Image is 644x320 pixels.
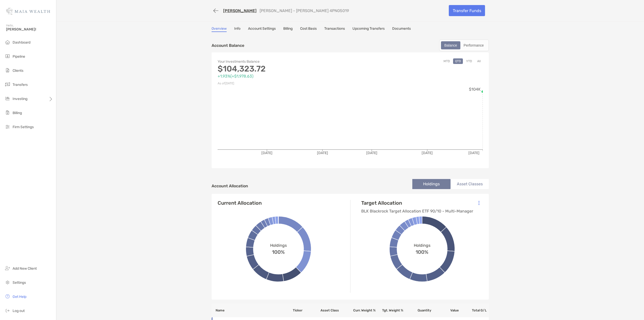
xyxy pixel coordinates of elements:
[348,304,376,317] th: Curr. Weight %
[223,8,257,13] a: [PERSON_NAME]
[439,40,489,51] div: segmented control
[261,151,272,155] tspan: [DATE]
[13,54,25,59] span: Pipeline
[475,58,483,64] button: All
[453,58,463,64] button: QTD
[324,26,345,32] a: Transactions
[13,97,27,101] span: Investing
[320,304,348,317] th: Asset Class
[212,304,293,317] th: Name
[13,68,23,73] span: Clients
[431,304,459,317] th: Value
[212,42,244,49] p: Account Balance
[5,307,11,313] img: logout icon
[416,248,428,255] span: 100%
[234,26,240,32] a: Info
[5,95,11,101] img: investing icon
[5,39,11,45] img: dashboard icon
[13,83,28,87] span: Transfers
[422,151,433,155] tspan: [DATE]
[260,8,349,13] p: [PERSON_NAME] - [PERSON_NAME] 4PN05019
[441,58,452,64] button: MTD
[449,5,485,16] a: Transfer Funds
[5,81,11,87] img: transfers icon
[13,111,22,115] span: Billing
[212,184,248,188] h4: Account Allocation
[464,58,474,64] button: YTD
[248,26,276,32] a: Account Settings
[212,26,227,32] a: Overview
[5,124,11,130] img: firm-settings icon
[218,66,350,72] p: $104,323.72
[293,304,320,317] th: Ticker
[5,67,11,73] img: clients icon
[361,200,473,206] h4: Target Allocation
[300,26,317,32] a: Cost Basis
[270,243,287,248] span: Holdings
[361,208,473,214] p: BLK Blackrock Target Allocation ETF 90/10 - Multi-Manager
[392,26,411,32] a: Documents
[317,151,328,155] tspan: [DATE]
[6,2,50,20] img: Zoe Logo
[5,293,11,299] img: get-help icon
[218,200,262,206] h4: Current Allocation
[5,279,11,285] img: settings icon
[13,280,26,285] span: Settings
[283,26,293,32] a: Billing
[468,151,479,155] tspan: [DATE]
[272,248,285,255] span: 100%
[366,151,377,155] tspan: [DATE]
[218,58,350,65] p: Your Investments Balance
[13,295,26,299] span: Get Help
[218,80,350,87] p: As of [DATE]
[13,309,25,313] span: Log out
[5,110,11,116] img: billing icon
[6,27,53,31] span: [PERSON_NAME]!
[414,243,430,248] span: Holdings
[459,304,489,317] th: Total G/L
[218,73,350,79] p: +1.93% ( +$1,978.63 )
[376,304,404,317] th: Tgt. Weight %
[478,201,479,205] img: Icon List Menu
[13,266,37,271] span: Add New Client
[469,87,481,92] tspan: $104K
[352,26,385,32] a: Upcoming Transfers
[5,53,11,59] img: pipeline icon
[404,304,431,317] th: Quantity
[13,125,34,129] span: Firm Settings
[451,179,489,189] li: Asset Classes
[441,42,460,49] div: Balance
[412,179,451,189] li: Holdings
[5,265,11,271] img: add_new_client icon
[461,42,487,49] div: Performance
[13,40,30,45] span: Dashboard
